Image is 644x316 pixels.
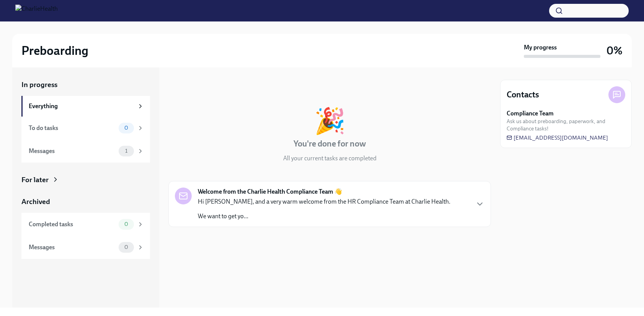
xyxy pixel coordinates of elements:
a: Archived [21,197,150,207]
span: 0 [120,221,133,227]
div: Completed tasks [29,220,116,229]
a: In progress [21,80,150,90]
p: All your current tasks are completed [283,154,377,163]
span: 0 [120,125,133,131]
div: In progress [168,80,204,90]
div: Messages [29,147,116,155]
strong: Welcome from the Charlie Health Compliance Team 👋 [198,188,342,196]
div: To do tasks [29,124,116,132]
a: [EMAIL_ADDRESS][DOMAIN_NAME] [507,134,608,142]
a: To do tasks0 [21,117,150,140]
strong: My progress [524,43,557,52]
span: 1 [121,148,132,154]
div: For later [21,175,49,185]
a: Messages1 [21,140,150,163]
h4: Contacts [507,89,539,100]
img: CharlieHealth [15,5,58,17]
a: Messages0 [21,236,150,259]
a: Completed tasks0 [21,213,150,236]
div: Everything [29,102,134,110]
div: Messages [29,243,116,252]
h3: 0% [607,44,623,58]
h4: You're done for now [293,138,366,150]
p: Hi [PERSON_NAME], and a very warm welcome from the HR Compliance Team at Charlie Health. [198,197,450,206]
a: Everything [21,96,150,117]
div: 🎉 [314,108,346,133]
strong: Compliance Team [507,109,554,118]
p: We want to get yo... [198,212,450,221]
h2: Preboarding [21,43,88,58]
span: Ask us about preboarding, paperwork, and Compliance tasks! [507,118,625,132]
span: 0 [120,244,133,250]
a: For later [21,175,150,185]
